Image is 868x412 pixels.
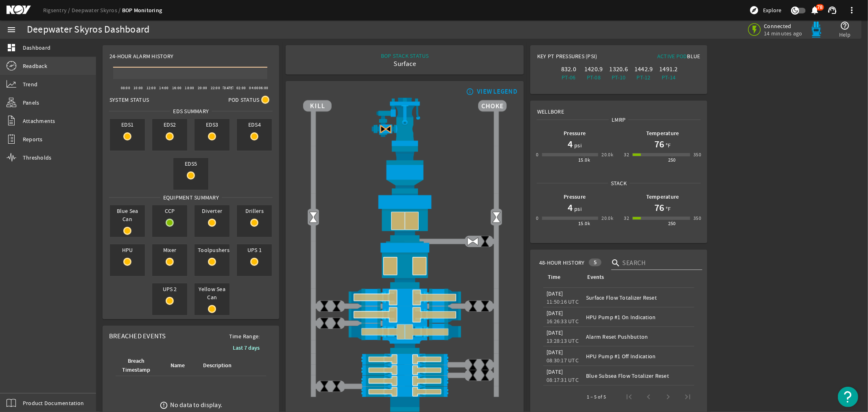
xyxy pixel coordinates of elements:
[152,205,187,217] span: CCP
[203,361,232,370] div: Description
[146,85,156,90] text: 12:00
[583,65,604,73] div: 1420.9
[547,376,579,384] legacy-datetime-component: 08:17:31 UTC
[330,300,343,312] img: ValveClose.png
[195,205,230,217] span: Diverter
[303,365,507,376] img: PipeRamOpenBlock.png
[654,138,664,151] h1: 76
[202,361,239,370] div: Description
[237,205,272,217] span: Drillers
[586,294,691,302] div: Surface Flow Totalizer Reset
[536,151,538,159] div: 0
[808,22,824,38] img: Bluepod.svg
[564,193,586,201] b: Pressure
[23,80,37,88] span: Trend
[609,116,628,124] span: LMRP
[664,141,671,149] span: °F
[578,219,590,228] div: 15.0k
[547,290,563,297] legacy-datetime-component: [DATE]
[573,141,582,149] span: psi
[195,283,230,303] span: Yellow Sea Can
[170,107,212,115] span: EDS SUMMARY
[303,354,507,365] img: PipeRamOpenBlock.png
[646,193,679,201] b: Temperature
[611,258,621,268] i: search
[589,259,601,266] div: 5
[330,380,343,392] img: ValveClose.png
[608,179,630,187] span: Stack
[539,259,585,267] span: 48-Hour History
[763,6,781,14] span: Explore
[623,258,696,268] input: Search
[558,65,579,73] div: 832.0
[237,244,272,256] span: UPS 1
[307,211,319,223] img: Valve2Open.png
[467,369,479,381] img: ValveClose.png
[23,153,52,162] span: Thresholds
[838,387,858,407] button: Open Resource Center
[303,386,507,397] img: PipeRamOpenBlock.png
[23,44,50,52] span: Dashboard
[842,0,861,20] button: more_vert
[810,5,820,15] mat-icon: notifications
[568,138,573,151] h1: 4
[198,85,207,90] text: 20:00
[693,214,701,222] div: 350
[608,73,630,81] div: PT-10
[558,73,579,81] div: PT-06
[259,85,268,90] text: 06:00
[303,306,507,323] img: ShearRamOpenBlock.png
[303,194,507,241] img: UpperAnnularCloseBlock.png
[547,298,579,305] legacy-datetime-component: 11:50:16 UTC
[479,235,491,248] img: ValveClose.png
[658,73,679,81] div: PT-14
[43,7,72,14] a: Rigsentry
[160,401,168,410] mat-icon: error_outline
[601,214,613,222] div: 20.0k
[303,98,507,146] img: RiserAdapter.png
[121,85,130,90] text: 08:00
[583,73,604,81] div: PT-08
[152,283,187,295] span: UPS 2
[578,156,590,164] div: 15.0k
[467,235,479,248] img: ValveOpen.png
[160,193,222,202] span: Equipment Summary
[303,146,507,193] img: FlexJoint.png
[464,88,474,95] mat-icon: info_outline
[110,244,145,256] span: HPU
[531,101,706,116] div: Wellbore
[467,300,479,312] img: ValveClose.png
[211,85,220,90] text: 22:00
[633,65,654,73] div: 1442.9
[764,22,803,30] span: Connected
[318,317,330,329] img: ValveClose.png
[226,340,266,355] button: Last 7 days
[223,332,267,340] span: Time Range:
[303,289,507,306] img: ShearRamOpenBlock.png
[27,26,150,34] div: Deepwater Skyros Dashboard
[839,31,851,39] span: Help
[380,123,392,135] img: Valve2CloseBlock.png
[381,52,429,60] div: BOP STACK STATUS
[536,214,538,222] div: 0
[23,135,43,143] span: Reports
[624,151,629,159] div: 32
[658,65,679,73] div: 1491.2
[381,60,429,68] div: Surface
[479,359,491,371] img: ValveClose.png
[120,357,152,375] div: Breach Timestamp
[7,25,16,35] mat-icon: menu
[548,273,560,282] div: Time
[586,372,691,380] div: Blue Subsea Flow Totalizer Reset
[654,201,664,214] h1: 76
[749,5,759,15] mat-icon: explore
[236,85,246,90] text: 02:00
[668,156,676,164] div: 250
[657,53,687,60] span: Active Pod
[7,43,16,53] mat-icon: dashboard
[228,96,260,104] span: Pod Status
[303,340,507,354] img: BopBodyShearBottom.png
[586,273,687,282] div: Events
[633,73,654,81] div: PT-12
[573,205,582,213] span: psi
